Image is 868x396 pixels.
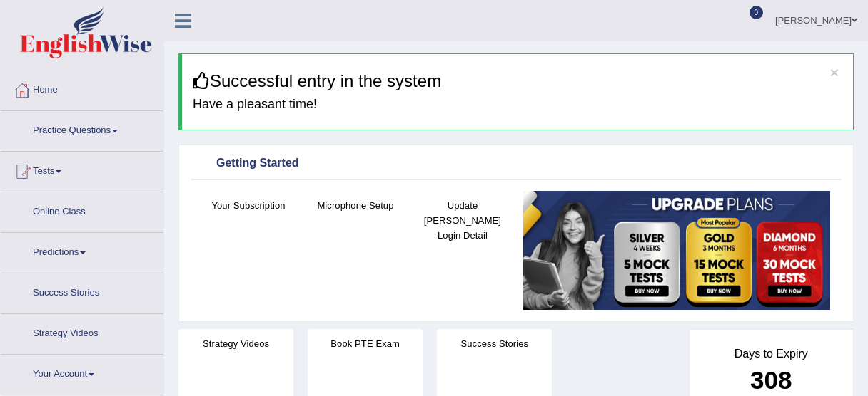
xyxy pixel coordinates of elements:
a: Success Stories [1,273,163,309]
h4: Your Subscription [202,198,295,213]
h4: Success Stories [437,336,552,351]
button: × [830,65,839,80]
h4: Microphone Setup [309,198,402,213]
h4: Strategy Videos [178,336,293,351]
h4: Days to Expiry [705,348,838,360]
a: Home [1,71,163,106]
span: 0 [750,6,764,19]
b: 308 [750,366,792,394]
div: Getting Started [195,153,837,174]
a: Your Account [1,355,163,390]
a: Strategy Videos [1,314,163,350]
a: Tests [1,152,163,187]
a: Predictions [1,233,163,269]
h4: Have a pleasant time! [193,98,842,112]
h3: Successful entry in the system [193,72,842,90]
a: Practice Questions [1,111,163,147]
img: small5.jpg [523,191,830,309]
h4: Book PTE Exam [308,336,423,351]
a: Online Class [1,192,163,228]
h4: Update [PERSON_NAME] Login Detail [416,198,509,243]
